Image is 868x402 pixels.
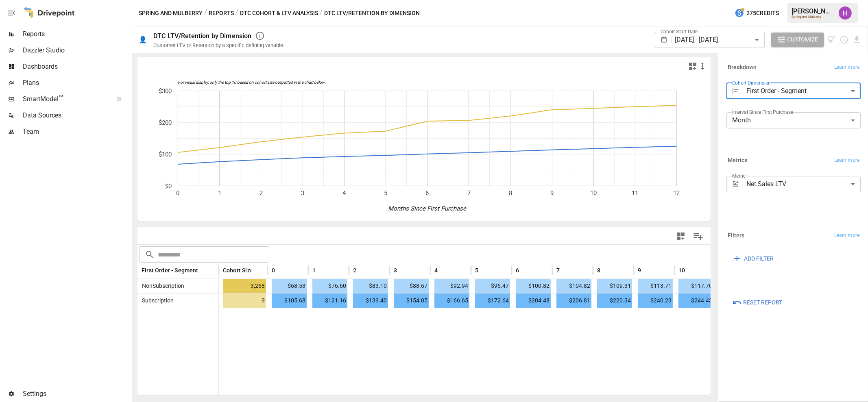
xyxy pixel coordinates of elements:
[139,297,174,304] span: Subscription
[678,293,713,308] span: $244.43
[394,266,397,274] span: 3
[771,33,824,47] button: Customize
[199,265,211,276] button: Sort
[353,293,388,308] span: $139.40
[159,87,172,95] text: $300
[744,254,774,264] span: ADD FILTER
[743,298,782,308] span: Reset Report
[520,265,531,276] button: Sort
[556,266,560,274] span: 7
[728,231,745,240] h6: Filters
[23,78,130,88] span: Plans
[312,279,347,293] span: $76.60
[746,8,779,18] span: 275 Credits
[732,172,746,179] label: Metric
[272,293,307,308] span: $105.68
[260,189,263,197] text: 2
[728,156,748,165] h6: Metrics
[852,35,861,44] button: Download report
[23,46,130,55] span: Dazzler Studio
[834,156,859,165] span: Learn more
[674,189,680,197] text: 12
[601,265,613,276] button: Sort
[384,189,387,197] text: 5
[638,293,673,308] span: $240.23
[177,189,180,197] text: 0
[301,189,304,197] text: 3
[153,32,252,40] div: DTC LTV/Retention by Dimension
[320,8,323,18] div: /
[23,127,130,137] span: Team
[726,251,779,266] button: ADD FILTER
[787,35,818,45] span: Customize
[678,279,713,293] span: $117.70
[678,266,685,274] span: 10
[840,35,849,44] button: Schedule report
[398,265,409,276] button: Sort
[272,266,275,274] span: 0
[516,279,551,293] span: $100.82
[209,8,234,18] button: Reports
[357,265,369,276] button: Sort
[834,2,857,24] button: Harry Antonio
[516,266,519,274] span: 6
[426,189,429,197] text: 6
[312,266,316,274] span: 1
[394,279,429,293] span: $88.67
[726,295,788,310] button: Reset Report
[675,32,764,48] div: [DATE] - [DATE]
[731,6,782,21] button: 275Credits
[272,279,307,293] span: $68.53
[726,112,861,128] div: Month
[467,189,471,197] text: 7
[342,189,346,197] text: 4
[728,63,757,72] h6: Breakdown
[388,205,467,212] text: Months Since First Purchase
[223,266,253,274] span: Cohort Size
[23,94,107,104] span: SmartModel
[139,36,147,43] div: 👤
[834,232,859,240] span: Learn more
[394,293,429,308] span: $154.05
[312,293,347,308] span: $121.16
[632,189,638,197] text: 11
[438,265,450,276] button: Sort
[746,176,861,192] div: Net Sales LTV
[178,80,326,85] text: For visual display, only the top 10 based on cohort size outputted in the chart below.
[597,293,632,308] span: $220.34
[827,33,837,47] button: View documentation
[509,189,512,197] text: 8
[638,266,641,274] span: 9
[597,279,632,293] span: $109.31
[556,293,591,308] span: $206.81
[139,282,184,289] span: NonSubscription
[590,189,597,197] text: 10
[686,265,697,276] button: Sort
[252,265,264,276] button: Sort
[159,151,172,158] text: $100
[58,93,64,103] span: ™
[159,119,172,126] text: $200
[516,293,551,308] span: $204.48
[434,293,469,308] span: $166.65
[560,265,572,276] button: Sort
[638,279,673,293] span: $113.71
[434,279,469,293] span: $92.94
[240,8,318,18] button: DTC Cohort & LTV Analysis
[137,74,711,221] svg: A chart.
[550,189,554,197] text: 9
[223,293,266,308] span: 9
[732,109,793,115] label: Interval Since First Purchase
[475,279,510,293] span: $96.47
[218,189,221,197] text: 1
[353,279,388,293] span: $83.10
[153,42,284,48] div: Customer LTV or Retention by a specific defining variable.
[839,7,852,20] div: Harry Antonio
[204,8,207,18] div: /
[276,265,287,276] button: Sort
[165,183,172,190] text: $0
[23,389,130,399] span: Settings
[792,7,834,15] div: [PERSON_NAME]
[597,266,600,274] span: 8
[142,266,198,274] span: First Order - Segment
